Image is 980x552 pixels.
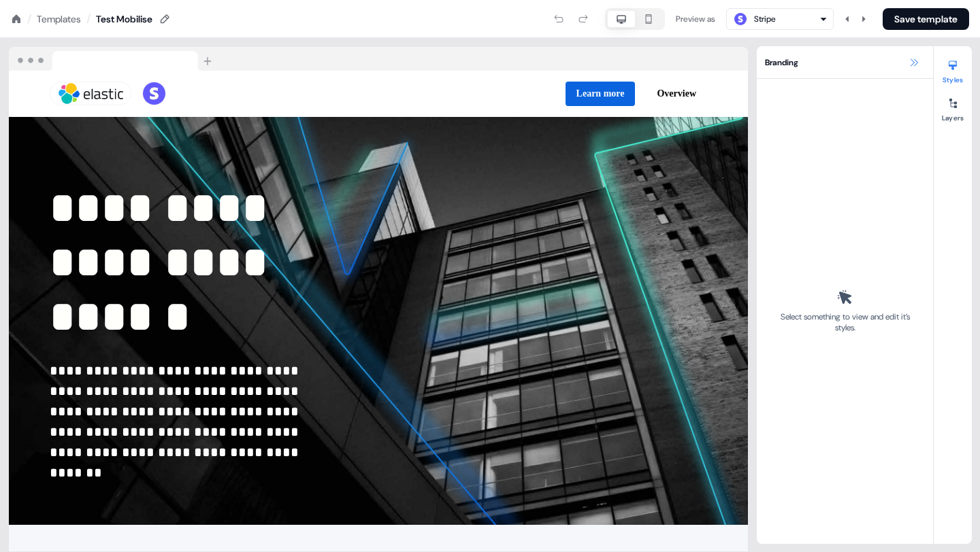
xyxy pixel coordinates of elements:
[37,12,81,26] a: Templates
[776,311,914,333] div: Select something to view and edit it’s styles.
[883,8,969,30] button: Save template
[934,92,972,122] button: Layers
[757,46,933,79] div: Branding
[86,12,91,27] div: /
[676,12,715,26] div: Preview as
[754,12,776,26] div: Stripe
[726,8,834,30] button: Stripe
[646,82,707,106] button: Overview
[384,82,707,106] div: Learn moreOverview
[566,82,636,106] button: Learn more
[934,54,972,84] button: Styles
[9,47,218,71] img: Browser topbar
[96,12,152,26] div: Test Mobilise
[27,12,31,27] div: /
